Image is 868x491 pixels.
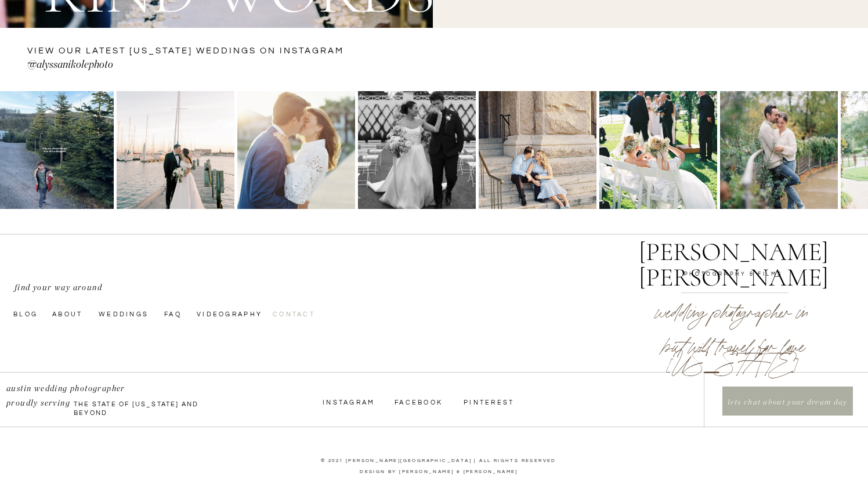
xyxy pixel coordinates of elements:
img: Can’t wait to get these two married tomorrow with @avenueievents Kicking off this year with some ... [237,91,355,209]
a: Design by [PERSON_NAME] & [PERSON_NAME] [346,468,532,480]
img: Ordered an album for these two beautiful humans so of course I’ve been looking back on this stunn... [599,91,717,209]
p: find your way around [15,281,133,290]
a: Pinterest [464,397,518,406]
p: the state of [US_STATE] and beyond [74,400,216,411]
a: Weddings [99,309,153,318]
h2: wedding photographer in [US_STATE] [603,287,861,360]
a: [PERSON_NAME] [PERSON_NAME] [631,239,836,271]
a: Facebook [395,397,446,406]
a: VIEW OUR LATEST [US_STATE] WEDDINGS ON instagram — [27,45,348,59]
a: faq [164,309,183,318]
img: Blake & Graham 🥹 I’m so excited for their wedding day next month with @heavenlydayevents I love w... [720,91,838,209]
p: but will travel for love [656,322,811,371]
a: InstagraM [323,397,375,406]
img: Kendall & Ryan 😍😍 these two are so stinking cute!! Can’t wait for their wedding day with @kaileer... [479,91,596,209]
img: Happy anniversary Annie & Cole!! Truly such a magical day filled with so much joy and love!! 💕 [358,91,476,209]
p: © 2021 [PERSON_NAME][GEOGRAPHIC_DATA] | ALL RIGHTS RESERVED [273,457,605,464]
a: lets chat about your dream day [724,397,851,410]
a: videography [197,309,262,318]
a: About [52,309,92,318]
a: Contact [273,309,331,318]
img: Gallery delivered and I’m absolutely obsessed with these two!! I had a hard time picking favorite... [117,91,234,209]
a: Blog [13,309,50,318]
a: @alyssanikolephoto [27,57,289,75]
p: austin wedding photographer proudly serving [6,382,153,396]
